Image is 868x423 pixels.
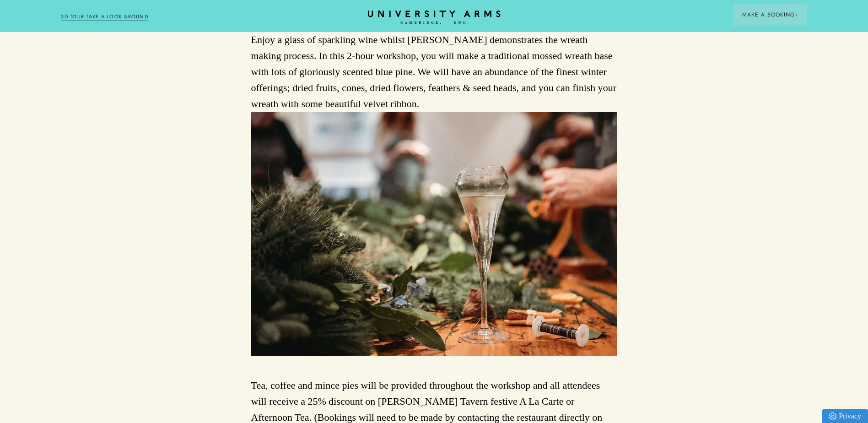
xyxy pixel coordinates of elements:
[822,409,868,423] a: Privacy
[251,112,617,356] img: 5d14fc.webp
[829,412,836,420] img: Privacy
[733,4,807,26] button: Make a BookingArrow icon
[742,11,798,19] span: Make a Booking
[61,13,148,21] a: 3D TOUR:TAKE A LOOK AROUND
[251,32,617,112] p: Enjoy a glass of sparkling wine whilst [PERSON_NAME] demonstrates the wreath making process. In t...
[795,13,798,16] img: Arrow icon
[368,11,501,25] a: Home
